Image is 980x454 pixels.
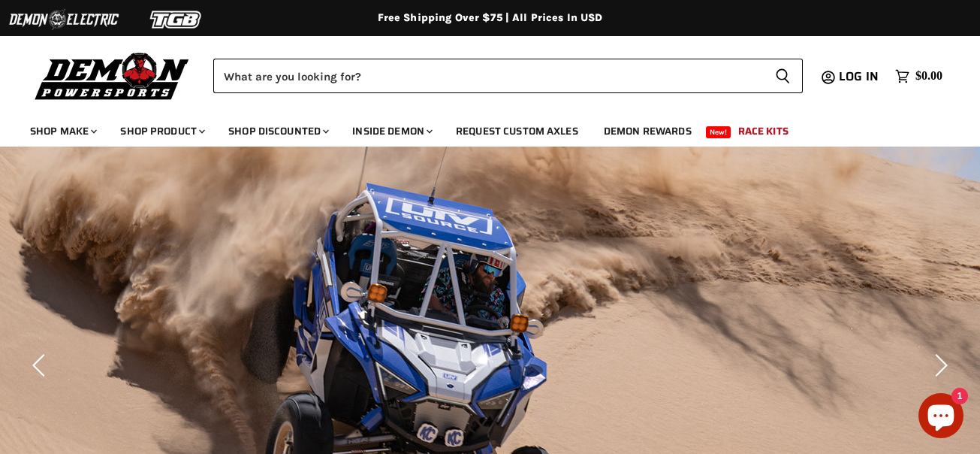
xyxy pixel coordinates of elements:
[120,5,233,34] img: TGB Logo 2
[706,126,731,138] span: New!
[217,116,338,147] a: Shop Discounted
[727,116,800,147] a: Race Kits
[924,350,954,380] button: Next
[832,70,888,83] a: Log in
[914,393,968,442] inbox-online-store-chat: Shopify online store chat
[213,59,803,93] form: Product
[915,69,942,83] span: $0.00
[888,65,950,87] a: $0.00
[19,110,939,147] ul: Main menu
[26,350,56,380] button: Previous
[19,116,106,147] a: Shop Make
[763,59,803,93] button: Search
[839,67,879,86] span: Log in
[30,49,194,102] img: Demon Powersports
[109,116,214,147] a: Shop Product
[593,116,703,147] a: Demon Rewards
[213,59,763,93] input: Search
[445,116,590,147] a: Request Custom Axles
[8,5,120,34] img: Demon Electric Logo 2
[341,116,442,147] a: Inside Demon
